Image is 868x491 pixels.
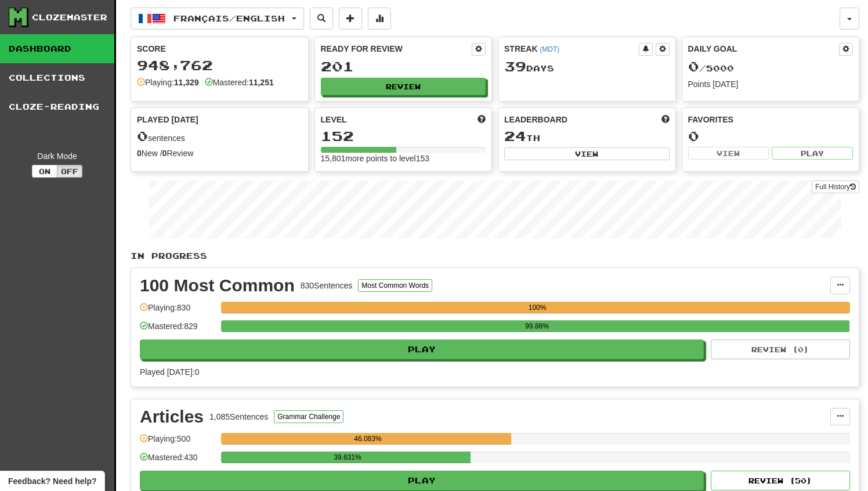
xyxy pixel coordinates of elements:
[321,59,486,74] div: 201
[688,43,840,56] div: Daily Goal
[688,114,853,125] div: Favorites
[137,149,142,158] strong: 0
[57,165,82,178] button: Off
[140,340,704,359] button: Play
[711,340,850,359] button: Review (0)
[225,302,850,313] div: 100%
[688,78,853,90] div: Points [DATE]
[540,45,559,53] a: (MDT)
[140,367,199,377] span: Played [DATE]: 0
[140,277,295,294] div: 100 Most Common
[310,8,333,30] button: Search sentences
[321,153,486,164] div: 15,801 more points to level 153
[225,452,470,463] div: 39.631%
[162,149,167,158] strong: 0
[772,147,853,160] button: Play
[504,129,670,144] div: th
[137,43,302,55] div: Score
[358,279,432,292] button: Most Common Words
[321,114,347,125] span: Level
[140,320,215,340] div: Mastered: 829
[32,165,57,178] button: On
[504,58,526,74] span: 39
[688,58,699,74] span: 0
[321,129,486,143] div: 152
[131,8,304,30] button: Français/English
[140,302,215,321] div: Playing: 830
[32,12,107,23] div: Clozemaster
[504,114,567,125] span: Leaderboard
[137,128,148,144] span: 0
[339,8,362,30] button: Add sentence to collection
[140,408,204,425] div: Articles
[140,433,215,452] div: Playing: 500
[504,128,526,144] span: 24
[137,58,302,73] div: 948,762
[249,78,274,87] strong: 11,251
[140,452,215,471] div: Mastered: 430
[174,78,199,87] strong: 11,329
[711,471,850,490] button: Review (50)
[140,471,704,490] button: Play
[321,78,486,95] button: Review
[504,43,639,55] div: Streak
[688,63,734,73] span: / 5000
[137,77,199,88] div: Playing:
[368,8,391,30] button: More stats
[301,280,353,291] div: 830 Sentences
[225,433,511,445] div: 46.083%
[131,250,859,262] p: In Progress
[812,180,859,193] a: Full History
[225,320,849,332] div: 99.88%
[8,475,96,487] span: Open feedback widget
[688,129,853,143] div: 0
[661,114,670,125] span: This week in points, UTC
[504,59,670,74] div: Day s
[137,129,302,144] div: sentences
[137,114,198,125] span: Played [DATE]
[9,150,106,162] div: Dark Mode
[688,147,769,160] button: View
[205,77,274,88] div: Mastered:
[173,13,285,23] span: Français / English
[137,147,302,159] div: New / Review
[209,411,268,423] div: 1,085 Sentences
[321,43,472,55] div: Ready for Review
[478,114,486,125] span: Score more points to level up
[504,147,670,160] button: View
[274,410,343,423] button: Grammar Challenge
